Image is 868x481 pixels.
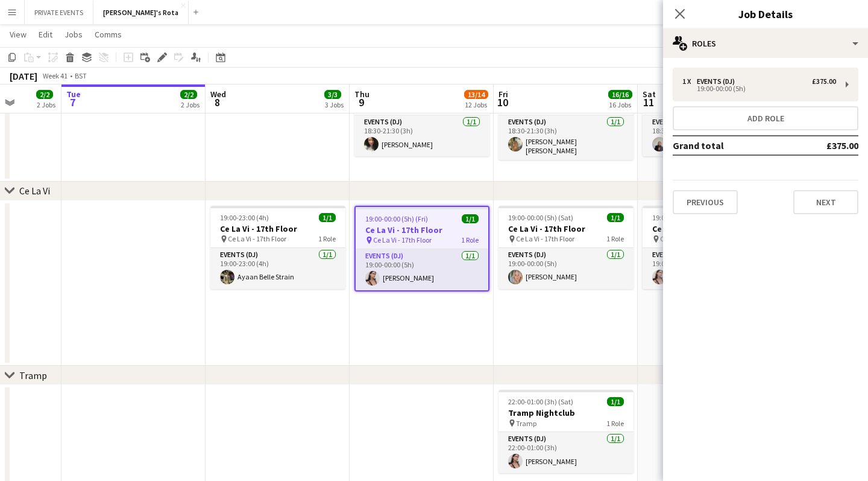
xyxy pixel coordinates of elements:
[373,235,432,244] span: Ce La Vi - 17th Floor
[516,419,536,428] span: Tramp
[673,190,738,214] button: Previous
[64,95,81,109] span: 7
[697,77,740,86] div: Events (DJ)
[10,29,27,40] span: View
[682,77,697,86] div: 1 x
[643,223,778,234] h3: Ce La Vi - 17th Floor
[354,115,489,156] app-card-role: Events (DJ)1/118:30-21:30 (3h)[PERSON_NAME]
[498,115,634,160] app-card-role: Events (DJ)1/118:30-21:30 (3h)[PERSON_NAME] [PERSON_NAME]
[40,71,70,80] span: Week 41
[210,223,345,234] h3: Ce La Vi - 17th Floor
[682,86,836,92] div: 19:00-00:00 (5h)
[516,234,574,243] span: Ce La Vi - 17th Floor
[354,89,370,100] span: Thu
[660,234,719,243] span: Ce La Vi - 17th Floor
[93,1,189,24] button: [PERSON_NAME]'s Rota
[643,89,656,100] span: Sat
[498,407,634,418] h3: Tramp Nightclub
[607,213,624,222] span: 1/1
[464,90,488,99] span: 13/14
[353,95,370,109] span: 9
[356,225,488,235] h3: Ce La Vi - 17th Floor
[643,248,778,289] app-card-role: Events (DJ)1/119:00-00:00 (5h)[PERSON_NAME]
[498,206,634,289] app-job-card: 19:00-00:00 (5h) (Sat)1/1Ce La Vi - 17th Floor Ce La Vi - 17th Floor1 RoleEvents (DJ)1/119:00-00:...
[90,27,127,42] a: Comms
[36,90,53,99] span: 2/2
[19,369,47,381] div: Tramp
[37,100,55,109] div: 2 Jobs
[354,73,489,156] app-job-card: 18:30-21:30 (3h)1/1ARC ARC1 RoleEvents (DJ)1/118:30-21:30 (3h)[PERSON_NAME]
[641,95,656,109] span: 11
[812,77,836,86] div: £375.00
[209,95,226,109] span: 8
[609,100,632,109] div: 16 Jobs
[498,248,634,289] app-card-role: Events (DJ)1/119:00-00:00 (5h)[PERSON_NAME]
[508,213,573,222] span: 19:00-00:00 (5h) (Sat)
[210,248,345,289] app-card-role: Events (DJ)1/119:00-23:00 (4h)Ayaan Belle Strain
[5,27,31,42] a: View
[95,29,122,40] span: Comms
[498,89,508,100] span: Fri
[324,90,341,99] span: 3/3
[673,136,787,155] td: Grand total
[356,249,488,290] app-card-role: Events (DJ)1/119:00-00:00 (5h)[PERSON_NAME]
[10,70,37,82] div: [DATE]
[60,27,87,42] a: Jobs
[465,100,488,109] div: 12 Jobs
[673,106,858,130] button: Add role
[210,206,345,289] app-job-card: 19:00-23:00 (4h)1/1Ce La Vi - 17th Floor Ce La Vi - 17th Floor1 RoleEvents (DJ)1/119:00-23:00 (4h...
[498,73,634,160] app-job-card: 18:30-21:30 (3h)1/1ARC ARC1 RoleEvents (DJ)1/118:30-21:30 (3h)[PERSON_NAME] [PERSON_NAME]
[462,214,479,223] span: 1/1
[508,397,573,406] span: 22:00-01:00 (3h) (Sat)
[607,397,624,406] span: 1/1
[663,6,868,22] h3: Job Details
[181,100,200,109] div: 2 Jobs
[643,73,778,156] app-job-card: 18:30-21:30 (3h)1/1ARC ARC1 RoleEvents (DJ)1/118:30-21:30 (3h)[PERSON_NAME]
[39,29,52,40] span: Edit
[608,90,632,99] span: 16/16
[606,419,624,428] span: 1 Role
[220,213,269,222] span: 19:00-23:00 (4h)
[497,95,508,109] span: 10
[325,100,344,109] div: 3 Jobs
[793,190,858,214] button: Next
[354,206,489,291] app-job-card: 19:00-00:00 (5h) (Fri)1/1Ce La Vi - 17th Floor Ce La Vi - 17th Floor1 RoleEvents (DJ)1/119:00-00:...
[606,234,624,243] span: 1 Role
[787,136,858,155] td: £375.00
[652,213,719,222] span: 19:00-00:00 (5h) (Sun)
[643,206,778,289] app-job-card: 19:00-00:00 (5h) (Sun)1/1Ce La Vi - 17th Floor Ce La Vi - 17th Floor1 RoleEvents (DJ)1/119:00-00:...
[25,1,93,24] button: PRIVATE EVENTS
[318,234,336,243] span: 1 Role
[34,27,57,42] a: Edit
[498,390,634,473] app-job-card: 22:00-01:00 (3h) (Sat)1/1Tramp Nightclub Tramp1 RoleEvents (DJ)1/122:00-01:00 (3h)[PERSON_NAME]
[210,89,226,100] span: Wed
[498,223,634,234] h3: Ce La Vi - 17th Floor
[19,185,50,197] div: Ce La Vi
[64,29,83,40] span: Jobs
[66,89,81,100] span: Tue
[365,214,428,223] span: 19:00-00:00 (5h) (Fri)
[319,213,336,222] span: 1/1
[663,29,868,58] div: Roles
[180,90,197,99] span: 2/2
[461,235,479,244] span: 1 Role
[228,234,286,243] span: Ce La Vi - 17th Floor
[75,71,87,80] div: BST
[643,115,778,156] app-card-role: Events (DJ)1/118:30-21:30 (3h)[PERSON_NAME]
[498,432,634,473] app-card-role: Events (DJ)1/122:00-01:00 (3h)[PERSON_NAME]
